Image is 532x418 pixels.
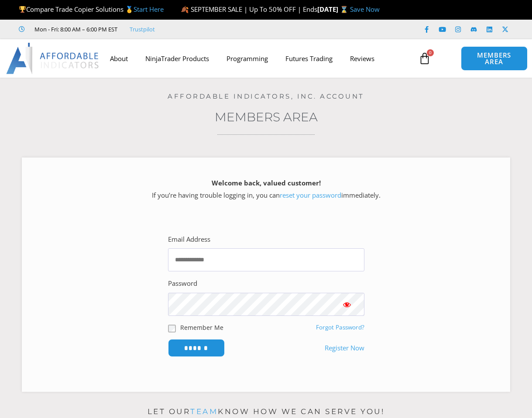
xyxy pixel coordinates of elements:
a: Forgot Password? [316,323,364,331]
a: Start Here [134,5,164,14]
a: Programming [218,48,277,69]
label: Email Address [168,233,210,246]
a: Reviews [341,48,383,69]
span: 0 [427,49,434,56]
span: Compare Trade Copier Solutions 🥇 [19,5,164,14]
a: Register Now [325,342,364,354]
span: MEMBERS AREA [470,52,518,65]
strong: [DATE] ⌛ [317,5,350,14]
img: LogoAI | Affordable Indicators – NinjaTrader [6,43,100,74]
a: Trustpilot [130,24,155,34]
button: Show password [329,293,364,316]
strong: Welcome back, valued customer! [212,178,321,187]
a: About [101,48,137,69]
a: 0 [405,46,444,71]
a: NinjaTrader Products [137,48,218,69]
img: 🏆 [19,6,26,13]
a: team [190,407,218,416]
a: Affordable Indicators, Inc. Account [168,92,364,100]
label: Password [168,278,197,290]
span: Mon - Fri: 8:00 AM – 6:00 PM EST [32,24,117,34]
a: reset your password [280,191,341,199]
p: If you’re having trouble logging in, you can immediately. [37,177,495,202]
a: MEMBERS AREA [461,46,528,71]
a: Futures Trading [277,48,341,69]
label: Remember Me [180,323,223,332]
a: Save Now [350,5,380,14]
nav: Menu [101,48,415,69]
a: Members Area [215,110,318,124]
span: 🍂 SEPTEMBER SALE | Up To 50% OFF | Ends [181,5,317,14]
